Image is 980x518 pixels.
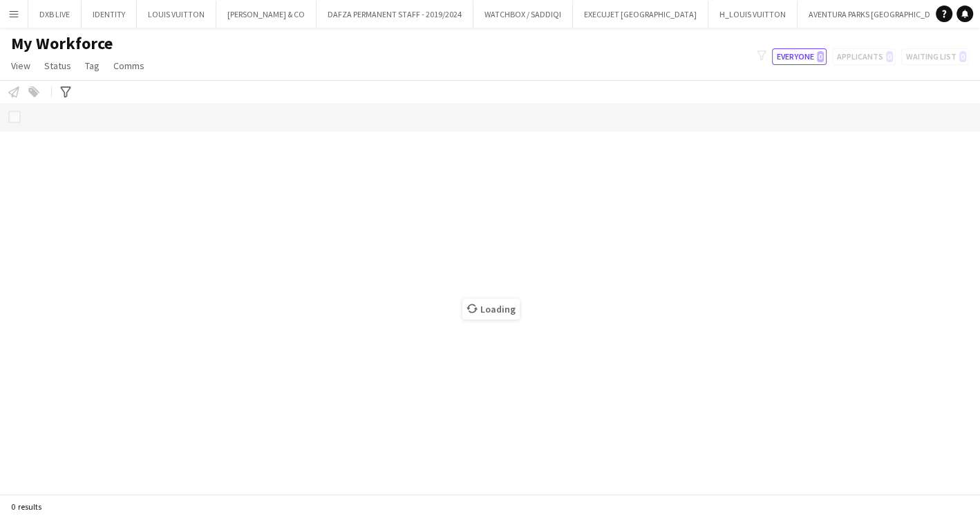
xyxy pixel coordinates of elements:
button: DXB LIVE [28,1,82,28]
button: DAFZA PERMANENT STAFF - 2019/2024 [317,1,473,28]
span: View [11,59,30,72]
button: WATCHBOX / SADDIQI [473,1,573,28]
button: AVENTURA PARKS [GEOGRAPHIC_DATA] [798,1,959,28]
app-action-btn: Advanced filters [57,84,74,100]
a: Status [39,57,77,75]
button: H_LOUIS VUITTON [708,1,798,28]
span: 0 [817,51,824,62]
button: IDENTITY [82,1,137,28]
a: View [6,57,36,75]
span: Tag [85,59,100,72]
button: EXECUJET [GEOGRAPHIC_DATA] [573,1,708,28]
button: [PERSON_NAME] & CO [216,1,317,28]
span: Loading [462,299,520,320]
span: My Workforce [11,33,113,54]
button: LOUIS VUITTON [137,1,216,28]
span: Status [44,59,71,72]
a: Tag [79,57,105,75]
span: Comms [113,59,144,72]
a: Comms [108,57,150,75]
button: Everyone0 [772,48,827,65]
